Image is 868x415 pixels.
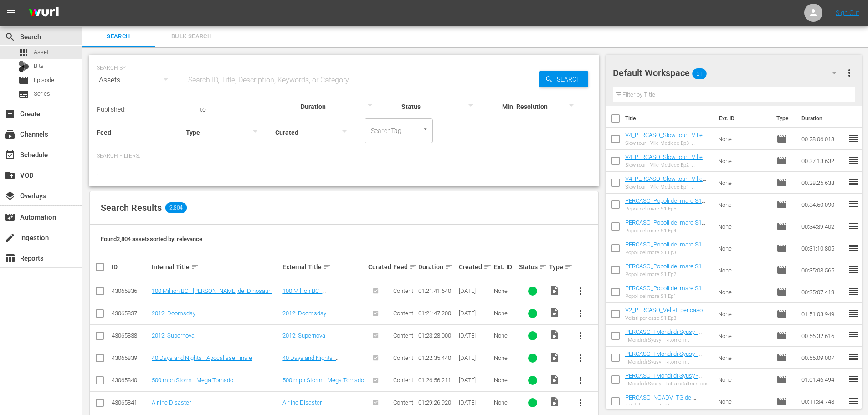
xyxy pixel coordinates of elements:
[776,199,787,210] span: Episode
[625,219,705,233] a: PERCASO_Popoli del mare S1 Ep4
[714,281,773,303] td: None
[459,261,491,272] div: Created
[112,377,149,384] div: 43065840
[549,261,566,272] div: Type
[459,377,491,384] div: [DATE]
[152,287,272,294] a: 100 Million BC - [PERSON_NAME] dei Dinosauri
[570,302,591,324] button: more_vert
[152,377,233,384] a: 500 mph Storm - Mega Tornado
[165,202,187,213] span: 2,804
[459,310,491,317] div: [DATE]
[625,197,705,211] a: PERCASO_Popoli del mare S1 Ep5
[714,259,773,281] td: None
[393,377,413,384] span: Content
[613,60,845,86] div: Default Workspace
[776,221,787,232] span: Episode
[282,310,326,317] a: 2012: Doomsday
[152,332,195,339] a: 2012: Supernova
[549,374,560,385] span: Video
[539,263,547,271] span: sort
[714,325,773,347] td: None
[549,396,560,407] span: Video
[848,352,859,363] span: reorder
[418,287,456,294] div: 01:21:41.640
[494,332,516,339] div: None
[798,281,848,303] td: 00:35:07.413
[625,241,705,255] a: PERCASO_Popoli del mare S1 Ep3
[112,310,149,317] div: 43065837
[445,263,453,271] span: sort
[393,332,413,339] span: Content
[625,184,711,190] div: Slow tour - Ville Medicee Ep1 - [GEOGRAPHIC_DATA], [GEOGRAPHIC_DATA], [GEOGRAPHIC_DATA]
[625,263,705,277] a: PERCASO_Popoli del mare S1 Ep2
[798,194,848,215] td: 00:34:50.090
[625,315,711,321] div: Velisti per caso S1 Ep3
[539,71,588,87] button: Search
[625,250,711,256] div: Popoli del mare S1 Ep3
[776,396,787,407] span: Episode
[714,194,773,215] td: None
[570,347,591,369] button: more_vert
[18,89,29,100] span: Series
[5,31,15,42] span: Search
[282,354,339,368] a: 40 Days and Nights - Apocalisse Finale
[844,62,855,84] button: more_vert
[418,261,456,272] div: Duration
[625,154,706,167] a: V4_PERCASO_Slow tour - Ville Medicee Ep2
[848,395,859,406] span: reorder
[112,354,149,361] div: 43065839
[798,259,848,281] td: 00:35:08.565
[112,399,149,406] div: 43065841
[5,170,15,181] span: VOD
[152,354,252,361] a: 40 Days and Nights - Apocalisse Finale
[101,236,202,242] span: Found 2,804 assets sorted by: relevance
[160,31,222,42] span: Bulk Search
[714,150,773,172] td: None
[714,390,773,412] td: None
[625,403,711,409] div: TG del turismo Ep15
[798,215,848,237] td: 00:34:39.402
[282,332,325,339] a: 2012: Supernova
[625,206,711,212] div: Popoli del mare S1 Ep5
[796,106,851,131] th: Duration
[625,140,711,146] div: Slow tour - Ville Medicee Ep3 - Giardino Boboli, [GEOGRAPHIC_DATA], [GEOGRAPHIC_DATA], [GEOGRAPHI...
[625,106,714,131] th: Title
[459,287,491,294] div: [DATE]
[714,215,773,237] td: None
[714,303,773,325] td: None
[625,285,705,298] a: PERCASO_Popoli del mare S1 Ep1
[776,177,787,188] span: Episode
[570,325,591,347] button: more_vert
[575,308,586,319] span: more_vert
[848,286,859,297] span: reorder
[798,128,848,150] td: 00:28:06.018
[282,399,322,406] a: Airline Disaster
[570,280,591,302] button: more_vert
[5,129,15,140] span: Channels
[625,175,706,189] a: V4_PERCASO_Slow tour - Ville Medicee Ep1
[97,106,126,113] span: Published:
[34,61,44,71] span: Bits
[112,263,149,271] div: ID
[776,155,787,166] span: Episode
[848,242,859,253] span: reorder
[22,2,66,24] img: ans4CAIJ8jUAAAAAAAAAAAAAAAAAAAAAAAAgQb4GAAAAAAAAAAAAAAAAAAAAAAAAJMjXAAAAAAAAAAAAAAAAAAAAAAAAgAT5G...
[152,399,191,406] a: Airline Disaster
[565,263,573,271] span: sort
[459,354,491,361] div: [DATE]
[5,212,15,223] span: Automation
[112,287,149,294] div: 43065836
[5,149,15,160] span: Schedule
[459,399,491,406] div: [DATE]
[844,67,855,78] span: more_vert
[570,392,591,414] button: more_vert
[776,352,787,363] span: Episode
[798,150,848,172] td: 00:37:13.632
[152,310,195,317] a: 2012: Doomsday
[5,232,15,243] span: Ingestion
[18,61,29,72] div: Bits
[798,369,848,390] td: 01:01:46.494
[549,352,560,363] span: Video
[494,310,516,317] div: None
[483,263,492,271] span: sort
